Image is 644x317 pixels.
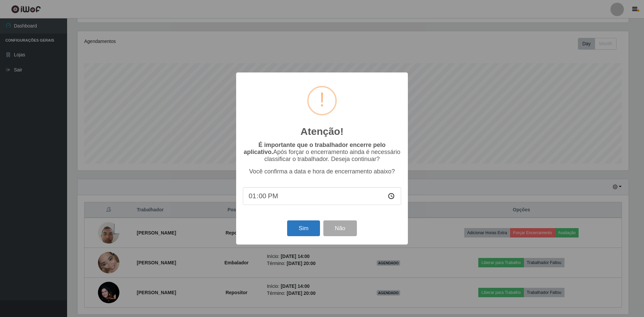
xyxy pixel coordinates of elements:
[243,142,401,163] p: Após forçar o encerramento ainda é necessário classificar o trabalhador. Deseja continuar?
[244,142,385,155] b: É importante que o trabalhador encerre pelo aplicativo.
[243,168,401,175] p: Você confirma a data e hora de encerramento abaixo?
[301,125,343,138] h2: Atenção!
[287,220,320,236] button: Sim
[323,220,357,236] button: Não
